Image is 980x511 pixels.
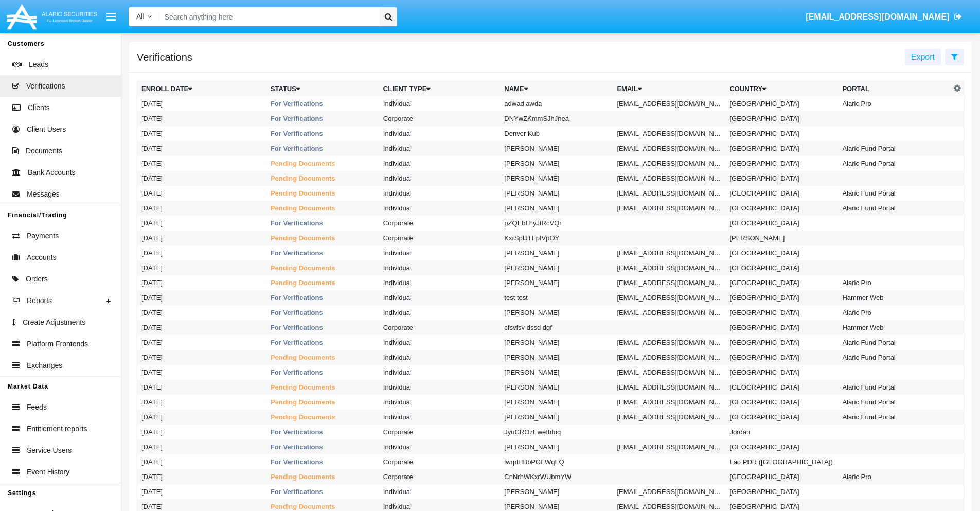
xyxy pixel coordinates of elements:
[266,201,379,216] td: Pending Documents
[5,2,99,32] img: Logo image
[838,290,951,305] td: Hammer Web
[379,245,500,260] td: Individual
[838,350,951,365] td: Alaric Fund Portal
[266,425,379,439] td: For Verifications
[725,275,838,290] td: [GEOGRAPHIC_DATA]
[725,469,838,484] td: [GEOGRAPHIC_DATA]
[266,410,379,425] td: Pending Documents
[725,96,838,111] td: [GEOGRAPHIC_DATA]
[379,156,500,171] td: Individual
[725,454,838,469] td: Lao PDR ([GEOGRAPHIC_DATA])
[379,305,500,320] td: Individual
[838,156,951,171] td: Alaric Fund Portal
[137,231,266,245] td: [DATE]
[613,126,725,141] td: [EMAIL_ADDRESS][DOMAIN_NAME]
[725,260,838,275] td: [GEOGRAPHIC_DATA]
[613,365,725,380] td: [EMAIL_ADDRESS][DOMAIN_NAME]
[725,484,838,499] td: [GEOGRAPHIC_DATA]
[137,171,266,186] td: [DATE]
[500,395,613,410] td: [PERSON_NAME]
[500,290,613,305] td: test test
[266,245,379,260] td: For Verifications
[500,216,613,231] td: pZQEbLhyJtRcVQr
[725,216,838,231] td: [GEOGRAPHIC_DATA]
[379,96,500,111] td: Individual
[379,410,500,425] td: Individual
[379,320,500,335] td: Corporate
[613,171,725,186] td: [EMAIL_ADDRESS][DOMAIN_NAME]
[26,81,65,92] span: Verifications
[137,141,266,156] td: [DATE]
[838,335,951,350] td: Alaric Fund Portal
[379,171,500,186] td: Individual
[613,186,725,201] td: [EMAIL_ADDRESS][DOMAIN_NAME]
[27,424,87,434] span: Entitlement reports
[137,305,266,320] td: [DATE]
[801,3,967,31] a: [EMAIL_ADDRESS][DOMAIN_NAME]
[838,201,951,216] td: Alaric Fund Portal
[137,96,266,111] td: [DATE]
[613,335,725,350] td: [EMAIL_ADDRESS][DOMAIN_NAME]
[266,469,379,484] td: Pending Documents
[266,350,379,365] td: Pending Documents
[725,245,838,260] td: [GEOGRAPHIC_DATA]
[137,484,266,499] td: [DATE]
[266,231,379,245] td: Pending Documents
[838,380,951,395] td: Alaric Fund Portal
[27,360,62,371] span: Exchanges
[725,231,838,245] td: [PERSON_NAME]
[266,335,379,350] td: For Verifications
[500,410,613,425] td: [PERSON_NAME]
[613,141,725,156] td: [EMAIL_ADDRESS][DOMAIN_NAME]
[500,425,613,439] td: JyuCROzEwefbIoq
[500,469,613,484] td: CnNrhWKxrWUbmYW
[266,171,379,186] td: Pending Documents
[613,410,725,425] td: [EMAIL_ADDRESS][DOMAIN_NAME]
[500,111,613,126] td: DNYwZKmmSJhJnea
[838,469,951,484] td: Alaric Pro
[379,365,500,380] td: Individual
[725,380,838,395] td: [GEOGRAPHIC_DATA]
[500,201,613,216] td: [PERSON_NAME]
[379,275,500,290] td: Individual
[500,484,613,499] td: [PERSON_NAME]
[266,290,379,305] td: For Verifications
[725,141,838,156] td: [GEOGRAPHIC_DATA]
[725,186,838,201] td: [GEOGRAPHIC_DATA]
[266,126,379,141] td: For Verifications
[500,81,613,97] th: Name
[379,350,500,365] td: Individual
[613,305,725,320] td: [EMAIL_ADDRESS][DOMAIN_NAME]
[500,141,613,156] td: [PERSON_NAME]
[838,275,951,290] td: Alaric Pro
[500,275,613,290] td: [PERSON_NAME]
[379,469,500,484] td: Corporate
[27,252,57,263] span: Accounts
[137,53,192,61] h5: Verifications
[905,49,941,65] button: Export
[725,156,838,171] td: [GEOGRAPHIC_DATA]
[379,484,500,499] td: Individual
[725,305,838,320] td: [GEOGRAPHIC_DATA]
[838,395,951,410] td: Alaric Fund Portal
[500,96,613,111] td: adwad awda
[500,186,613,201] td: [PERSON_NAME]
[725,335,838,350] td: [GEOGRAPHIC_DATA]
[137,216,266,231] td: [DATE]
[725,410,838,425] td: [GEOGRAPHIC_DATA]
[27,467,69,478] span: Event History
[911,52,935,61] span: Export
[137,111,266,126] td: [DATE]
[137,335,266,350] td: [DATE]
[266,81,379,97] th: Status
[613,81,725,97] th: Email
[613,260,725,275] td: [EMAIL_ADDRESS][DOMAIN_NAME]
[137,201,266,216] td: [DATE]
[28,102,50,113] span: Clients
[379,425,500,439] td: Corporate
[266,216,379,231] td: For Verifications
[725,439,838,454] td: [GEOGRAPHIC_DATA]
[266,156,379,171] td: Pending Documents
[137,275,266,290] td: [DATE]
[500,171,613,186] td: [PERSON_NAME]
